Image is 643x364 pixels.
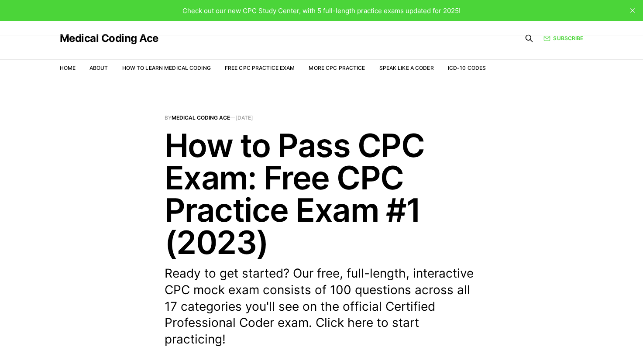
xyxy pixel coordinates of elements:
[165,115,479,120] span: By —
[165,265,479,348] p: Ready to get started? Our free, full-length, interactive CPC mock exam consists of 100 questions ...
[235,114,253,121] time: [DATE]
[165,129,479,258] h1: How to Pass CPC Exam: Free CPC Practice Exam #1 (2023)
[60,65,76,71] a: Home
[543,34,583,42] a: Subscribe
[225,65,295,71] a: Free CPC Practice Exam
[172,114,230,121] a: Medical Coding Ace
[501,321,643,364] iframe: portal-trigger
[309,65,365,71] a: More CPC Practice
[182,7,461,15] span: Check out our new CPC Study Center, with 5 full-length practice exams updated for 2025!
[448,65,486,71] a: ICD-10 Codes
[60,33,158,44] a: Medical Coding Ace
[122,65,211,71] a: How to Learn Medical Coding
[89,65,108,71] a: About
[626,3,640,17] button: close
[379,65,434,71] a: Speak Like a Coder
